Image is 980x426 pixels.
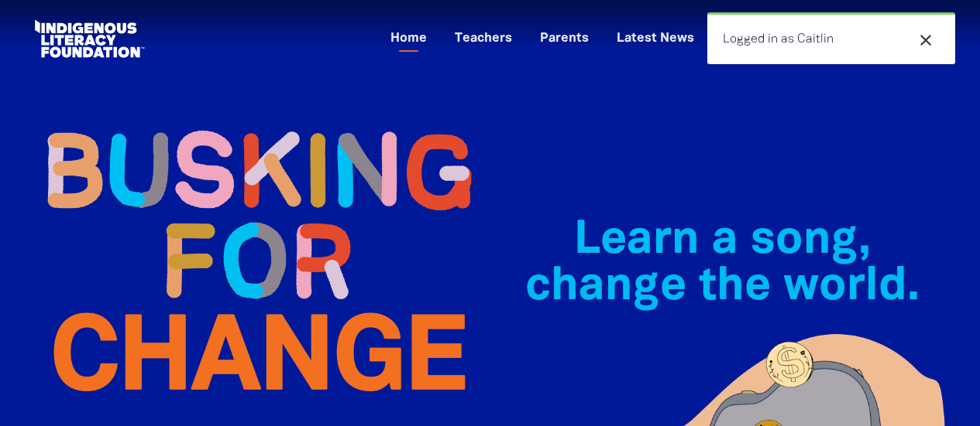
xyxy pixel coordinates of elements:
[916,31,935,49] i: close
[912,30,940,50] button: close
[525,220,920,308] span: Learn a song, change the world.
[607,26,703,52] a: Latest News
[445,26,521,52] a: Teachers
[381,26,436,52] a: Home
[531,26,598,52] a: Parents
[707,12,955,64] div: Logged in as Caitlin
